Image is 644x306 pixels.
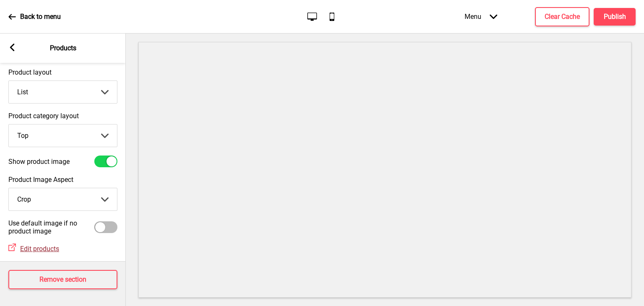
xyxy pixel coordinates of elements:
[535,7,589,26] button: Clear Cache
[8,219,94,235] label: Use default image if no product image
[20,245,59,253] span: Edit products
[594,8,636,26] button: Publish
[8,112,117,120] label: Product category layout
[604,12,626,21] h4: Publish
[39,275,86,284] h4: Remove section
[8,270,117,289] button: Remove section
[8,68,117,76] label: Product layout
[16,245,59,253] a: Edit products
[50,44,76,53] p: Products
[545,12,580,21] h4: Clear Cache
[456,4,506,29] div: Menu
[8,176,117,184] label: Product Image Aspect
[20,12,61,21] p: Back to menu
[8,158,70,166] label: Show product image
[8,5,61,28] a: Back to menu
